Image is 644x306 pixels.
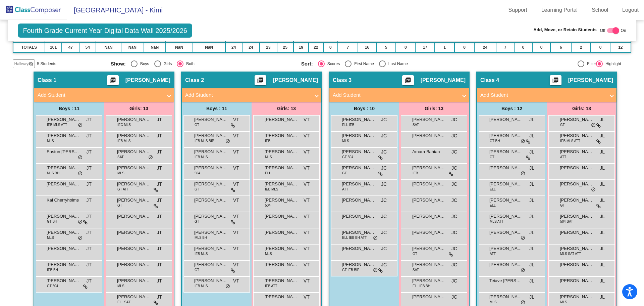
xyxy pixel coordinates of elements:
[13,42,45,52] td: TOTALS
[600,116,605,123] span: JL
[117,197,151,204] span: [PERSON_NAME]
[78,171,83,176] span: do_not_disturb_alt
[194,181,228,187] span: [PERSON_NAME]
[185,77,204,84] span: Class 2
[157,197,162,204] span: JT
[304,132,310,139] span: VT
[107,75,119,85] button: Print Students Details
[600,28,605,34] span: Off
[233,132,239,139] span: VT
[533,27,597,33] span: Add, Move, or Retain Students
[451,148,457,156] span: JC
[560,219,573,224] span: 504 SAT
[421,77,466,84] span: [PERSON_NAME]
[550,42,571,52] td: 6
[381,181,387,188] span: JC
[86,132,92,139] span: JT
[325,61,340,67] div: Scores
[376,42,396,52] td: 5
[194,116,228,123] span: [PERSON_NAME]
[435,42,454,52] td: 1
[489,132,523,139] span: [PERSON_NAME]
[225,42,242,52] td: 24
[157,213,162,220] span: JT
[34,88,174,102] mat-expansion-panel-header: Add Student
[47,213,80,220] span: [PERSON_NAME]
[265,203,271,208] span: 504
[157,148,162,156] span: JT
[521,139,525,144] span: do_not_disturb_alt
[260,42,277,52] td: 23
[358,42,376,52] td: 16
[342,197,375,204] span: [PERSON_NAME]
[78,235,83,241] span: do_not_disturb_alt
[47,235,54,240] span: MLS
[489,116,523,123] span: [PERSON_NAME]
[86,261,92,268] span: JT
[38,91,162,99] mat-panel-title: Add Student
[489,197,523,204] span: [PERSON_NAME]
[161,61,172,67] div: Girls
[78,123,83,128] span: do_not_disturb_alt
[342,132,375,139] span: [PERSON_NAME]
[489,165,523,171] span: [PERSON_NAME]
[600,148,605,156] span: JL
[233,229,239,236] span: VT
[18,24,192,38] span: Fourth Grade Current Year Digital Data Wall 2025/2026
[194,261,228,268] span: [PERSON_NAME]
[560,155,566,160] span: ATT
[490,187,496,192] span: ELL
[273,77,318,84] span: [PERSON_NAME]
[233,148,239,156] span: VT
[489,148,523,155] span: [PERSON_NAME]
[117,122,131,127] span: IEC MLS
[117,261,151,268] span: [PERSON_NAME]
[47,219,57,224] span: GT BH
[412,116,446,123] span: [PERSON_NAME]
[265,148,298,155] span: [PERSON_NAME]
[265,197,298,204] span: [PERSON_NAME]
[47,245,80,252] span: [PERSON_NAME]'[PERSON_NAME]
[489,229,523,236] span: [PERSON_NAME]
[329,88,469,102] mat-expansion-panel-header: Add Student
[117,132,151,139] span: [PERSON_NAME] [PERSON_NAME]
[413,122,419,127] span: SAT
[233,261,239,268] span: VT
[560,116,593,123] span: [PERSON_NAME]
[474,42,496,52] td: 24
[600,229,605,236] span: JL
[195,187,199,192] span: GT
[381,261,387,268] span: JC
[265,251,272,256] span: MLS
[532,42,550,52] td: 0
[402,75,414,85] button: Print Students Details
[157,261,162,268] span: JT
[490,251,496,256] span: ATT
[560,132,593,139] span: [PERSON_NAME]
[304,213,310,220] span: VT
[381,213,387,220] span: JC
[342,181,375,187] span: [PERSON_NAME]
[193,42,225,52] td: NaN
[117,187,129,192] span: GT ATT
[265,181,298,187] span: [PERSON_NAME]
[86,213,92,220] span: JT
[477,102,547,115] div: Boys : 12
[412,197,446,204] span: [PERSON_NAME]
[96,42,121,52] td: NaN
[550,75,561,85] button: Print Students Details
[381,197,387,204] span: JC
[571,42,591,52] td: 2
[617,5,644,15] a: Logout
[47,138,54,143] span: MLS
[78,155,83,160] span: do_not_disturb_alt
[600,165,605,172] span: JL
[560,148,593,155] span: [PERSON_NAME]
[183,61,195,67] div: Both
[304,148,310,156] span: VT
[381,165,387,172] span: JC
[480,77,499,84] span: Class 4
[117,171,124,176] span: MLS
[529,213,534,220] span: JL
[610,42,631,52] td: 12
